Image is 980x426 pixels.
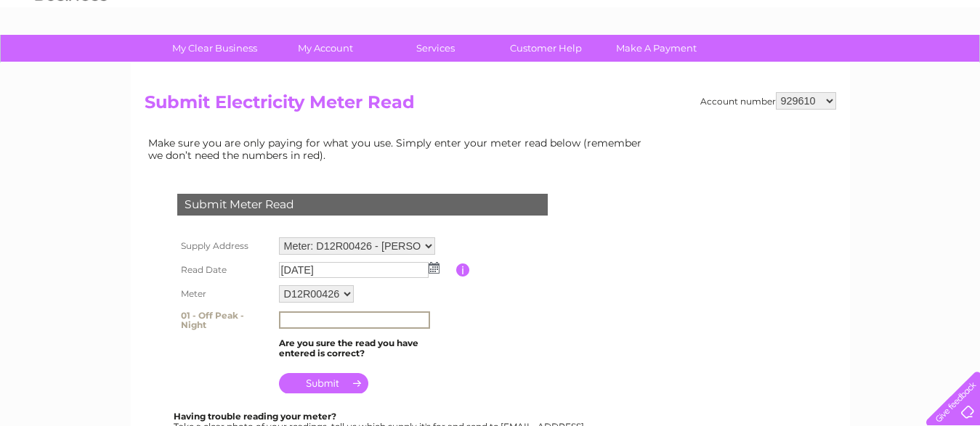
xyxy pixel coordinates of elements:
[883,62,919,73] a: Contact
[279,373,368,393] input: Submit
[801,62,845,73] a: Telecoms
[174,306,275,335] th: 01 - Off Peak - Night
[147,8,834,70] div: Clear Business is a trading name of Verastar Limited (registered in [GEOGRAPHIC_DATA] No. 3667643...
[700,92,836,110] div: Account number
[275,335,456,362] td: Are you sure the read you have entered is correct?
[177,194,548,216] div: Submit Meter Read
[456,263,470,277] input: Information
[429,262,440,274] img: ...
[265,35,385,62] a: My Account
[174,282,275,306] th: Meter
[854,62,875,73] a: Blog
[724,62,752,73] a: Water
[932,62,966,73] a: Log out
[155,35,275,62] a: My Clear Business
[174,234,275,258] th: Supply Address
[376,35,495,62] a: Services
[34,38,108,82] img: logo.png
[145,134,653,164] td: Make sure you are only paying for what you use. Simply enter your meter read below (remember we d...
[706,7,806,25] a: 0333 014 3131
[596,35,716,62] a: Make A Payment
[761,62,793,73] a: Energy
[145,92,836,120] h2: Submit Electricity Meter Read
[174,258,275,282] th: Read Date
[486,35,606,62] a: Customer Help
[174,411,336,422] b: Having trouble reading your meter?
